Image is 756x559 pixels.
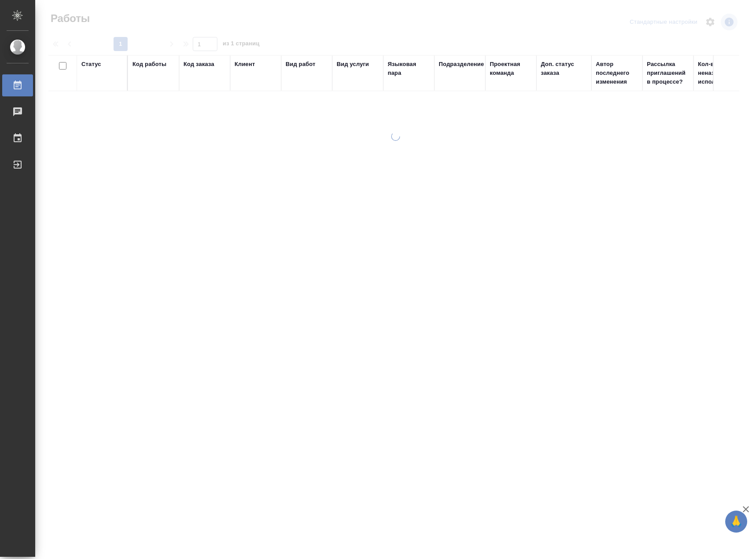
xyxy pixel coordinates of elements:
[439,60,484,69] div: Подразделение
[490,60,532,77] div: Проектная команда
[729,512,744,531] span: 🙏
[596,60,638,86] div: Автор последнего изменения
[286,60,316,69] div: Вид работ
[81,60,101,69] div: Статус
[183,60,214,69] div: Код заказа
[647,60,689,86] div: Рассылка приглашений в процессе?
[388,60,430,77] div: Языковая пара
[337,60,369,69] div: Вид услуги
[541,60,587,77] div: Доп. статус заказа
[698,60,751,86] div: Кол-во неназначенных исполнителей
[235,60,255,69] div: Клиент
[725,511,747,533] button: 🙏
[132,60,166,69] div: Код работы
